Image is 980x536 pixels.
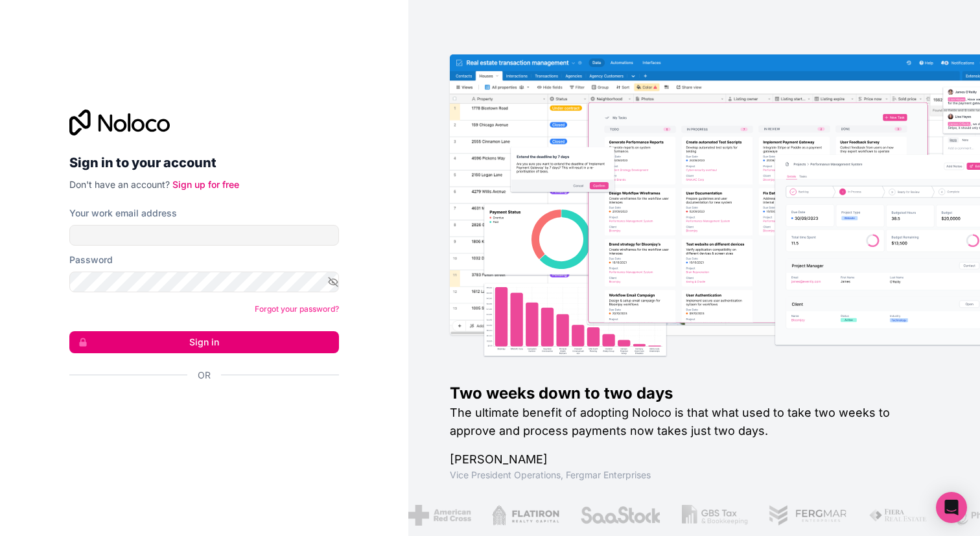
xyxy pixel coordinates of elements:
[491,505,558,526] img: /assets/flatiron-C8eUkumj.png
[69,331,339,353] button: Sign in
[198,369,211,382] span: Or
[681,505,746,526] img: /assets/gbstax-C-GtDUiK.png
[69,179,170,190] span: Don't have an account?
[63,396,335,425] iframe: Google ile Oturum Açma Düğmesi
[450,383,939,404] h1: Two weeks down to two days
[936,492,967,523] div: Open Intercom Messenger
[450,469,939,482] h1: Vice President Operations , Fergmar Enterprises
[69,253,113,266] label: Password
[69,272,339,292] input: Password
[867,505,928,526] img: /assets/fiera-fwj2N5v4.png
[255,304,339,314] a: Forgot your password?
[450,450,939,469] h1: [PERSON_NAME]
[69,225,339,246] input: Email address
[767,505,846,526] img: /assets/fergmar-CudnrXN5.png
[579,505,660,526] img: /assets/saastock-C6Zbiodz.png
[450,404,939,440] h2: The ultimate benefit of adopting Noloco is that what used to take two weeks to approve and proces...
[407,505,470,526] img: /assets/american-red-cross-BAupjrZR.png
[172,179,239,190] a: Sign up for free
[69,207,177,220] label: Your work email address
[69,151,339,174] h2: Sign in to your account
